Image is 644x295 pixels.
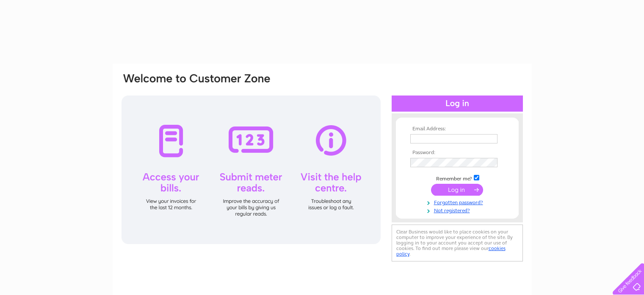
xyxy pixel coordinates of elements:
a: cookies policy [396,245,506,257]
a: Not registered? [410,206,506,214]
a: Forgotten password? [410,198,506,206]
div: Clear Business would like to place cookies on your computer to improve your experience of the sit... [392,225,523,261]
th: Password: [408,150,506,156]
input: Submit [431,184,483,196]
th: Email Address: [408,126,506,132]
td: Remember me? [408,174,506,182]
